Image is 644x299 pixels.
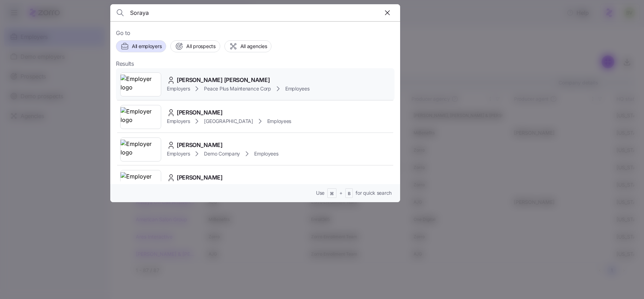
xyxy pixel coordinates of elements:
span: Go to [116,29,394,37]
span: Peace Plus Maintenance Corp [204,85,271,92]
img: Employer logo [121,172,161,192]
img: Employer logo [121,140,161,159]
img: Employer logo [121,107,161,127]
span: All prospects [186,43,215,50]
span: All agencies [240,43,267,50]
span: Results [116,59,134,68]
span: Employers [167,150,190,157]
button: All agencies [224,40,272,52]
span: + [339,189,343,197]
span: Employers [167,85,190,92]
span: [GEOGRAPHIC_DATA] [204,118,253,125]
span: [PERSON_NAME] [177,108,223,117]
span: [PERSON_NAME] [177,141,223,149]
span: ⌘ [330,191,334,197]
span: Employees [267,118,291,125]
span: [PERSON_NAME] [PERSON_NAME] [177,76,270,84]
span: All employers [132,43,162,50]
span: B [348,191,351,197]
span: Employees [254,150,278,157]
span: for quick search [356,189,392,197]
button: All prospects [170,40,220,52]
img: Employer logo [121,75,161,94]
span: Employers [167,118,190,125]
span: Employees [285,85,309,92]
button: All employers [116,40,166,52]
span: Use [316,189,324,197]
span: Demo Company [204,150,240,157]
span: [PERSON_NAME] [177,173,223,182]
